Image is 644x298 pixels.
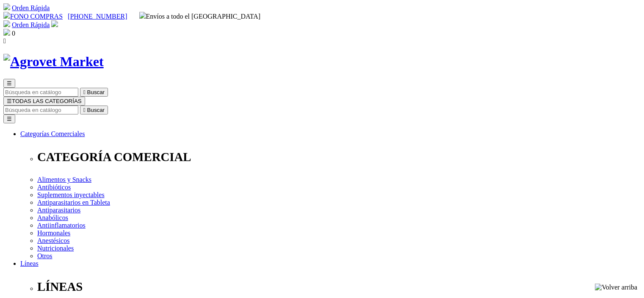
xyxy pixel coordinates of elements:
[3,79,15,88] button: ☰
[20,130,85,137] a: Categorías Comerciales
[37,199,110,206] a: Antiparasitarios en Tableta
[37,252,53,259] a: Otros
[20,260,39,267] a: Líneas
[37,150,641,164] p: CATEGORÍA COMERCIAL
[68,13,127,20] a: [PHONE_NUMBER]
[37,191,105,198] a: Suplementos inyectables
[80,88,108,97] button:  Buscar
[37,237,69,244] a: Anestésicos
[139,12,146,19] img: delivery-truck.svg
[3,106,78,114] input: Buscar
[80,106,108,114] button:  Buscar
[87,89,105,95] span: Buscar
[83,107,86,113] i: 
[139,13,261,20] span: Envíos a todo el [GEOGRAPHIC_DATA]
[37,184,71,191] a: Antibióticos
[7,98,12,104] span: ☰
[37,245,74,252] a: Nutricionales
[595,284,637,291] img: Volver arriba
[37,229,70,237] a: Hormonales
[37,280,641,294] p: LÍNEAS
[37,222,86,229] a: Antiinflamatorios
[3,88,78,97] input: Buscar
[37,206,80,214] a: Antiparasitarios
[3,13,63,20] a: FONO COMPRAS
[3,97,85,106] button: ☰TODAS LAS CATEGORÍAS
[51,20,58,27] img: user.svg
[3,37,6,45] i: 
[3,3,10,10] img: shopping-cart.svg
[3,20,10,27] img: shopping-cart.svg
[87,107,105,113] span: Buscar
[12,4,50,11] a: Orden Rápida
[7,80,12,86] span: ☰
[12,21,50,28] a: Orden Rápida
[3,114,15,123] button: ☰
[3,54,104,70] img: Agrovet Market
[37,214,68,221] a: Anabólicos
[3,12,10,19] img: phone.svg
[51,21,58,28] a: Acceda a su cuenta de cliente
[37,176,91,183] a: Alimentos y Snacks
[12,30,15,37] span: 0
[83,89,86,95] i: 
[3,29,10,36] img: shopping-bag.svg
